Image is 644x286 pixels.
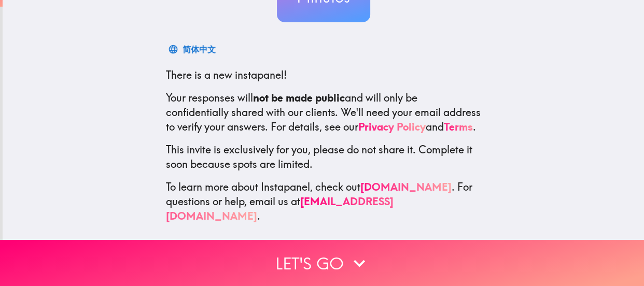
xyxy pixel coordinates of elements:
a: Terms [444,120,473,133]
a: [EMAIL_ADDRESS][DOMAIN_NAME] [166,195,394,222]
p: Your responses will and will only be confidentially shared with our clients. We'll need your emai... [166,91,481,134]
p: To learn more about Instapanel, check out . For questions or help, email us at . [166,180,481,223]
a: Privacy Policy [358,120,426,133]
span: There is a new instapanel! [166,68,287,81]
b: not be made public [253,91,345,104]
a: [DOMAIN_NAME] [360,180,452,193]
button: 简体中文 [166,39,220,60]
p: This invite is exclusively for you, please do not share it. Complete it soon because spots are li... [166,142,481,171]
div: 简体中文 [183,42,216,56]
